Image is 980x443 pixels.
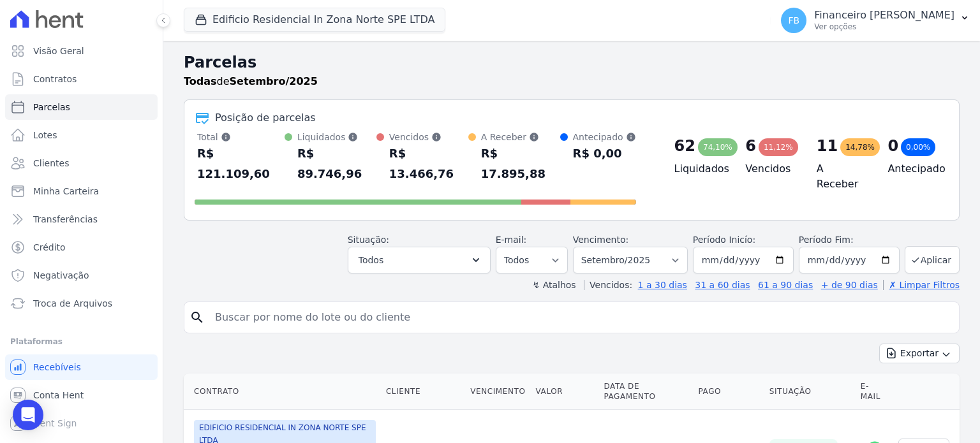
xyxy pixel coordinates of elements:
label: ↯ Atalhos [532,280,575,290]
a: Troca de Arquivos [5,291,158,316]
p: Financeiro [PERSON_NAME] [814,9,954,22]
th: Contrato [184,374,381,410]
strong: Setembro/2025 [230,75,318,87]
div: Total [197,131,285,143]
th: E-mail [856,374,894,410]
a: Contratos [5,66,158,92]
h4: Antecipado [887,161,939,177]
h4: Vencidos [745,161,796,177]
label: Vencimento: [573,235,628,245]
div: 11,12% [759,138,798,156]
div: 74,10% [698,138,738,156]
span: Crédito [33,241,66,254]
a: Minha Carteira [5,178,158,204]
i: search [189,310,205,325]
h4: A Receber [817,161,868,192]
a: Negativação [5,263,158,288]
span: Lotes [33,129,57,142]
a: Parcelas [5,94,158,120]
a: 61 a 90 dias [758,280,813,290]
button: Edificio Residencial In Zona Norte SPE LTDA [184,8,445,32]
label: Período Inicío: [693,235,755,245]
a: Recebíveis [5,354,158,380]
a: Lotes [5,122,158,148]
div: Posição de parcelas [215,110,316,126]
th: Cliente [381,374,465,410]
button: Exportar [879,344,960,363]
h4: Liquidados [674,161,725,177]
p: de [184,74,318,89]
input: Buscar por nome do lote ou do cliente [207,305,954,330]
div: 0,00% [901,138,935,156]
span: Todos [359,252,383,268]
span: Clientes [33,157,69,170]
h2: Parcelas [184,51,960,74]
div: Antecipado [573,131,636,143]
div: 6 [745,136,756,156]
button: FB Financeiro [PERSON_NAME] Ver opções [771,3,980,38]
div: 11 [817,136,838,156]
div: R$ 89.746,96 [297,143,376,184]
div: R$ 13.466,76 [389,143,468,184]
a: 1 a 30 dias [638,280,687,290]
div: Open Intercom Messenger [13,400,43,430]
span: Minha Carteira [33,185,99,198]
label: Período Fim: [799,233,900,247]
button: Aplicar [905,246,960,273]
strong: Todas [184,75,217,87]
span: Transferências [33,213,98,226]
button: Todos [348,247,491,273]
a: Crédito [5,235,158,260]
label: Vencidos: [584,280,632,290]
a: Conta Hent [5,382,158,408]
a: ✗ Limpar Filtros [883,280,960,290]
span: Contratos [33,73,77,85]
div: R$ 121.109,60 [197,143,285,184]
a: + de 90 dias [821,280,878,290]
div: 62 [674,136,695,156]
div: Plataformas [10,334,152,349]
span: Negativação [33,269,89,282]
div: Vencidos [389,131,468,143]
th: Pago [694,374,764,410]
div: Liquidados [297,131,376,143]
span: Parcelas [33,101,70,113]
th: Data de Pagamento [598,374,693,410]
div: 14,78% [840,138,880,156]
a: Clientes [5,150,158,176]
a: Visão Geral [5,38,158,64]
th: Vencimento [465,374,530,410]
span: Visão Geral [33,45,84,57]
div: 0 [887,136,898,156]
span: Troca de Arquivos [33,297,112,310]
th: Valor [531,374,599,410]
label: Situação: [348,235,389,245]
div: R$ 0,00 [573,143,636,164]
div: A Receber [481,131,560,143]
label: E-mail: [496,235,527,245]
span: Conta Hent [33,389,84,402]
a: Transferências [5,207,158,232]
a: 31 a 60 dias [695,280,750,290]
div: R$ 17.895,88 [481,143,560,184]
span: FB [788,16,799,25]
th: Situação [764,374,856,410]
p: Ver opções [814,22,954,32]
span: Recebíveis [33,361,81,374]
